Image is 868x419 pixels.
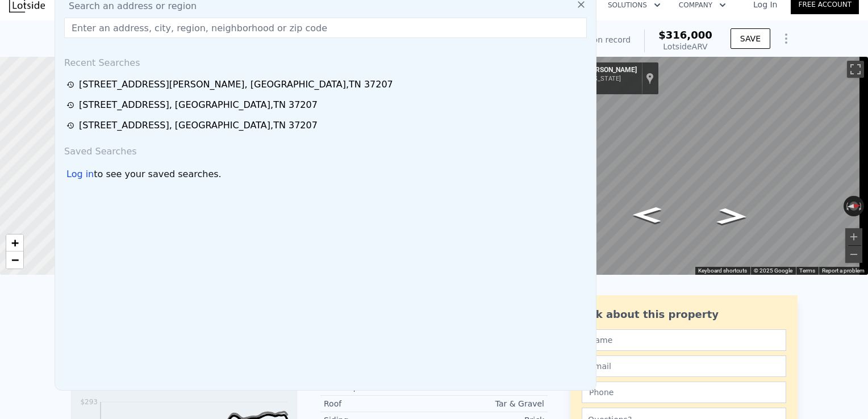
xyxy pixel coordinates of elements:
[79,98,318,112] div: [STREET_ADDRESS] , [GEOGRAPHIC_DATA] , TN 37207
[66,167,94,181] div: Log in
[66,98,588,112] a: [STREET_ADDRESS], [GEOGRAPHIC_DATA],TN 37207
[11,253,19,267] span: −
[731,28,770,49] button: SAVE
[799,267,815,274] a: Terms (opens in new tab)
[858,196,865,216] button: Rotate clockwise
[845,246,862,263] button: Zoom out
[520,57,868,275] div: Street View
[582,329,786,351] input: Name
[658,41,712,52] div: Lotside ARV
[434,398,544,409] div: Tar & Gravel
[64,18,587,38] input: Enter an address, city, region, neighborhood or zip code
[324,398,434,409] div: Roof
[754,267,792,274] span: © 2025 Google
[847,61,864,78] button: Toggle fullscreen view
[843,201,864,212] button: Reset the view
[80,398,98,406] tspan: $293
[822,267,865,274] a: Report a problem
[66,119,588,132] a: [STREET_ADDRESS], [GEOGRAPHIC_DATA],TN 37207
[582,382,786,403] input: Phone
[79,119,318,132] div: [STREET_ADDRESS] , [GEOGRAPHIC_DATA] , TN 37207
[582,355,786,377] input: Email
[658,29,712,41] span: $316,000
[582,307,786,322] div: Ask about this property
[845,228,862,245] button: Zoom in
[775,27,798,50] button: Show Options
[621,203,673,227] path: Go South, Spears Rd
[79,78,393,91] div: [STREET_ADDRESS][PERSON_NAME] , [GEOGRAPHIC_DATA] , TN 37207
[6,234,23,252] a: Zoom in
[66,78,588,91] a: [STREET_ADDRESS][PERSON_NAME], [GEOGRAPHIC_DATA],TN 37207
[646,72,654,85] a: Show location on map
[60,136,591,163] div: Saved Searches
[844,196,850,216] button: Rotate counterclockwise
[698,267,747,275] button: Keyboard shortcuts
[704,204,760,228] path: Go North, Spears Rd
[11,236,19,250] span: +
[94,167,221,181] span: to see your saved searches.
[520,57,868,275] div: Map
[60,47,591,74] div: Recent Searches
[6,252,23,269] a: Zoom out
